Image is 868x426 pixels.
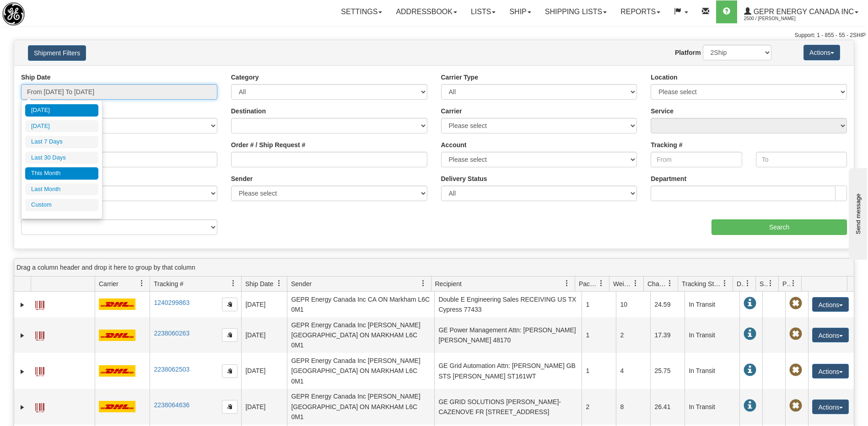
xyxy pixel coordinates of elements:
label: Category [231,73,259,82]
a: Label [35,297,44,311]
td: 1 [582,292,616,317]
a: 2238062503 [154,366,189,373]
input: From [651,152,742,167]
a: Expand [18,331,27,340]
td: [DATE] [241,292,287,317]
li: Last 30 Days [25,152,98,164]
span: Packages [579,279,598,288]
td: [DATE] [241,353,287,389]
a: 1240299863 [154,299,189,306]
img: 7 - DHL_Worldwide [99,298,135,310]
label: Carrier [441,106,462,116]
label: Destination [231,106,266,116]
a: 2238060263 [154,330,189,337]
td: In Transit [685,389,739,425]
td: 17.39 [650,317,685,353]
td: 24.59 [650,292,685,317]
label: Department [651,174,686,183]
li: Last Month [25,183,98,196]
td: GEPR Energy Canada Inc CA ON Markham L6C 0M1 [287,292,434,317]
a: Pickup Status filter column settings [786,276,801,291]
a: Label [35,363,44,378]
td: 2 [616,317,650,353]
button: Copy to clipboard [222,400,237,414]
button: Actions [803,45,840,60]
li: Last 7 Days [25,136,98,148]
div: Send message [7,8,85,15]
td: [DATE] [241,389,287,425]
td: In Transit [685,292,739,317]
span: Pickup Not Assigned [789,328,802,341]
a: Label [35,327,44,342]
button: Copy to clipboard [222,364,237,378]
button: Actions [812,328,849,342]
a: Ship Date filter column settings [271,276,287,291]
a: Tracking Status filter column settings [717,276,733,291]
button: Actions [812,364,849,378]
a: Label [35,399,44,414]
img: 7 - DHL_Worldwide [99,365,135,377]
span: Sender [291,279,312,288]
a: GEPR Energy Canada Inc 2500 / [PERSON_NAME] [737,0,865,23]
span: Pickup Not Assigned [789,399,802,412]
li: [DATE] [25,104,98,117]
span: Pickup Status [782,279,790,288]
input: To [756,152,847,167]
span: Pickup Not Assigned [789,297,802,310]
span: Charge [647,279,667,288]
td: 8 [616,389,650,425]
a: Reports [614,0,667,23]
td: 1 [582,317,616,353]
label: Order # / Ship Request # [231,140,306,149]
td: GEPR Energy Canada Inc [PERSON_NAME] [GEOGRAPHIC_DATA] ON MARKHAM L6C 0M1 [287,317,434,353]
a: Delivery Status filter column settings [740,276,755,291]
a: Addressbook [389,0,464,23]
label: Service [651,106,674,116]
span: Carrier [99,279,119,288]
td: GE Power Management Attn: [PERSON_NAME] [PERSON_NAME] 48170 [434,317,582,353]
a: Tracking # filter column settings [226,276,241,291]
td: 25.75 [650,353,685,389]
img: 7 - DHL_Worldwide [99,330,135,341]
label: Location [651,73,677,82]
label: Delivery Status [441,174,487,183]
td: In Transit [685,317,739,353]
label: Account [441,140,467,149]
input: Search [712,219,847,235]
span: Recipient [435,279,462,288]
a: Expand [18,403,27,412]
a: Settings [334,0,389,23]
button: Actions [812,399,849,414]
img: 7 - DHL_Worldwide [99,401,135,412]
span: Pickup Not Assigned [789,364,802,377]
a: Shipping lists [538,0,614,23]
td: 26.41 [650,389,685,425]
a: Recipient filter column settings [559,276,575,291]
a: Charge filter column settings [662,276,678,291]
label: Ship Date [21,73,51,82]
li: Custom [25,199,98,211]
span: Shipment Issues [760,279,767,288]
span: In Transit [744,297,756,310]
span: In Transit [744,399,756,412]
button: Shipment Filters [28,45,86,61]
label: Sender [231,174,253,183]
td: GE Grid Automation Attn: [PERSON_NAME] GB STS [PERSON_NAME] ST161WT [434,353,582,389]
td: 2 [582,389,616,425]
label: Tracking # [651,140,682,149]
img: logo2500.jpg [2,2,25,26]
button: Copy to clipboard [222,298,237,311]
td: 1 [582,353,616,389]
a: Weight filter column settings [628,276,643,291]
td: GEPR Energy Canada Inc [PERSON_NAME] [GEOGRAPHIC_DATA] ON MARKHAM L6C 0M1 [287,389,434,425]
label: Platform [675,48,701,57]
button: Actions [812,297,849,312]
span: In Transit [744,364,756,377]
a: Carrier filter column settings [134,276,150,291]
td: In Transit [685,353,739,389]
td: 10 [616,292,650,317]
td: 4 [616,353,650,389]
a: Expand [18,300,27,309]
button: Copy to clipboard [222,328,237,342]
span: Weight [613,279,632,288]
